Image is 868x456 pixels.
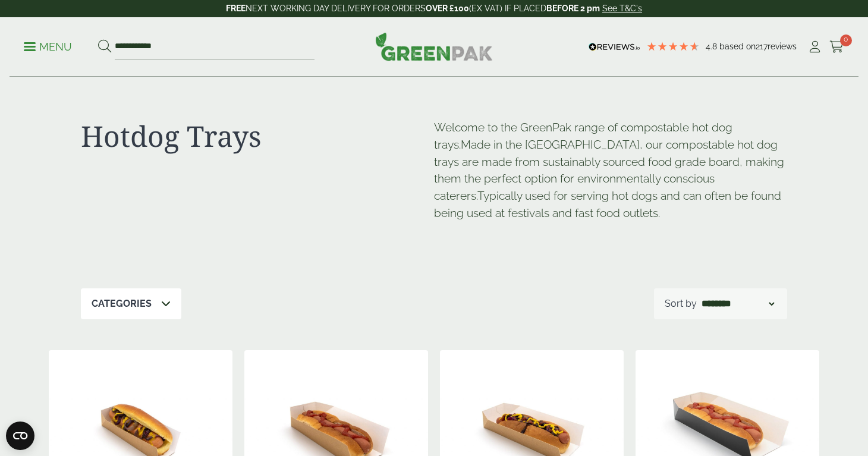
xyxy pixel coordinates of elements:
[768,42,797,51] span: reviews
[719,42,756,51] span: Based on
[434,119,787,222] p: Made in the [GEOGRAPHIC_DATA], our compostable hot dog trays are made from sustainably sourced fo...
[24,40,72,54] p: Menu
[589,43,640,51] img: REVIEWS.io
[756,42,768,51] span: 217
[24,40,72,52] a: Menu
[375,32,493,61] img: GreenPak Supplies
[665,297,697,311] p: Sort by
[646,41,700,52] div: 4.77 Stars
[226,4,246,13] strong: FREE
[840,34,852,46] span: 0
[434,121,732,151] span: Welcome to the GreenPak range of compostable hot dog trays.
[546,4,600,13] strong: BEFORE 2 pm
[6,422,34,450] button: Open CMP widget
[807,41,822,53] i: My Account
[92,297,152,311] p: Categories
[706,42,719,51] span: 4.8
[829,38,844,56] a: 0
[602,4,642,13] a: See T&C's
[81,119,434,153] h1: Hotdog Trays
[829,41,844,53] i: Cart
[699,297,776,311] select: Shop order
[426,4,469,13] strong: OVER £100
[434,189,781,219] span: Typically used for serving hot dogs and can often be found being used at festivals and fast food ...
